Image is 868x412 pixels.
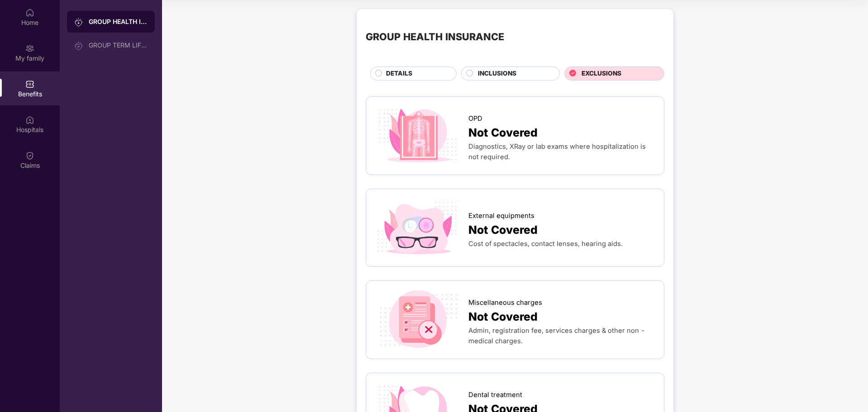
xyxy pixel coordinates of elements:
[74,41,83,50] img: svg+xml;base64,PHN2ZyB3aWR0aD0iMjAiIGhlaWdodD0iMjAiIHZpZXdCb3g9IjAgMCAyMCAyMCIgZmlsbD0ibm9uZSIgeG...
[468,221,538,239] span: Not Covered
[25,115,34,124] img: svg+xml;base64,PHN2ZyBpZD0iSG9zcGl0YWxzIiB4bWxucz0iaHR0cDovL3d3dy53My5vcmcvMjAwMC9zdmciIHdpZHRoPS...
[89,17,148,26] div: GROUP HEALTH INSURANCE
[478,69,516,79] span: INCLUSIONS
[386,69,412,79] span: DETAILS
[468,327,645,345] span: Admin, registration fee, services charges & other non - medical charges.
[468,390,522,400] span: Dental treatment
[74,18,83,27] img: svg+xml;base64,PHN2ZyB3aWR0aD0iMjAiIGhlaWdodD0iMjAiIHZpZXdCb3g9IjAgMCAyMCAyMCIgZmlsbD0ibm9uZSIgeG...
[468,308,538,326] span: Not Covered
[468,240,623,248] span: Cost of spectacles, contact lenses, hearing aids.
[375,106,461,166] img: icon
[468,142,646,161] span: Diagnostics, XRay or lab exams where hospitalization is not required.
[25,80,34,89] img: svg+xml;base64,PHN2ZyBpZD0iQmVuZWZpdHMiIHhtbG5zPSJodHRwOi8vd3d3LnczLm9yZy8yMDAwL3N2ZyIgd2lkdGg9Ij...
[468,298,542,308] span: Miscellaneous charges
[25,151,34,160] img: svg+xml;base64,PHN2ZyBpZD0iQ2xhaW0iIHhtbG5zPSJodHRwOi8vd3d3LnczLm9yZy8yMDAwL3N2ZyIgd2lkdGg9IjIwIi...
[468,114,482,124] span: OPD
[582,69,621,79] span: EXCLUSIONS
[375,290,461,350] img: icon
[375,198,461,258] img: icon
[468,211,534,221] span: External equipments
[25,44,34,53] img: svg+xml;base64,PHN2ZyB3aWR0aD0iMjAiIGhlaWdodD0iMjAiIHZpZXdCb3g9IjAgMCAyMCAyMCIgZmlsbD0ibm9uZSIgeG...
[366,29,504,44] div: GROUP HEALTH INSURANCE
[468,124,538,142] span: Not Covered
[89,42,148,49] div: GROUP TERM LIFE INSURANCE
[25,8,34,17] img: svg+xml;base64,PHN2ZyBpZD0iSG9tZSIgeG1sbnM9Imh0dHA6Ly93d3cudzMub3JnLzIwMDAvc3ZnIiB3aWR0aD0iMjAiIG...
